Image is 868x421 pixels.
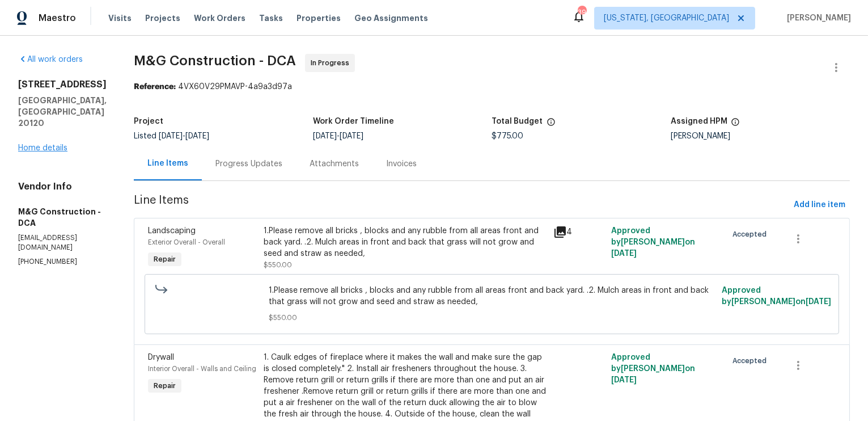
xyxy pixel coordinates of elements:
[732,355,771,367] span: Accepted
[159,132,183,140] span: [DATE]
[794,198,845,212] span: Add line item
[806,298,831,306] span: [DATE]
[18,181,107,192] h4: Vendor Info
[149,254,180,265] span: Repair
[553,225,604,239] div: 4
[731,117,740,132] span: The hpm assigned to this work order.
[194,12,245,24] span: Work Orders
[18,56,83,64] a: All work orders
[18,95,107,129] h5: [GEOGRAPHIC_DATA], [GEOGRAPHIC_DATA] 20120
[39,12,76,24] span: Maestro
[492,117,543,125] h5: Total Budget
[18,233,107,252] p: [EMAIL_ADDRESS][DOMAIN_NAME]
[578,7,586,18] div: 39
[604,12,729,24] span: [US_STATE], [GEOGRAPHIC_DATA]
[547,117,556,132] span: The total cost of line items that have been proposed by Opendoor. This sum includes line items th...
[310,158,359,170] div: Attachments
[148,227,196,235] span: Landscaping
[611,353,695,384] span: Approved by [PERSON_NAME] on
[134,83,176,91] b: Reference:
[264,225,546,259] div: 1.Please remove all bricks , blocks and any rubble from all areas front and back yard. .2. Mulch ...
[134,117,163,125] h5: Project
[108,12,132,24] span: Visits
[148,239,225,246] span: Exterior Overall - Overall
[215,158,282,170] div: Progress Updates
[148,353,174,361] span: Drywall
[492,132,524,140] span: $775.00
[611,376,637,384] span: [DATE]
[611,227,695,258] span: Approved by [PERSON_NAME] on
[313,117,394,125] h5: Work Order Timeline
[159,132,209,140] span: -
[313,132,337,140] span: [DATE]
[134,81,850,92] div: 4VX60V29PMAVP-4a9a3d97a
[611,250,637,258] span: [DATE]
[789,195,850,216] button: Add line item
[18,206,107,229] h5: M&G Construction - DCA
[147,158,188,169] div: Line Items
[311,57,354,69] span: In Progress
[354,12,428,24] span: Geo Assignments
[732,229,771,240] span: Accepted
[134,132,209,140] span: Listed
[18,257,107,267] p: [PHONE_NUMBER]
[259,14,283,22] span: Tasks
[148,365,256,372] span: Interior Overall - Walls and Ceiling
[722,287,831,306] span: Approved by [PERSON_NAME] on
[313,132,363,140] span: -
[149,380,180,391] span: Repair
[134,54,296,68] span: M&G Construction - DCA
[671,117,727,125] h5: Assigned HPM
[340,132,363,140] span: [DATE]
[264,262,292,268] span: $550.00
[18,144,67,152] a: Home details
[671,132,850,140] div: [PERSON_NAME]
[145,12,180,24] span: Projects
[386,158,417,170] div: Invoices
[297,12,341,24] span: Properties
[134,195,789,216] span: Line Items
[269,285,715,308] span: 1.Please remove all bricks , blocks and any rubble from all areas front and back yard. .2. Mulch ...
[269,312,715,323] span: $550.00
[185,132,209,140] span: [DATE]
[782,12,851,24] span: [PERSON_NAME]
[18,79,107,90] h2: [STREET_ADDRESS]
